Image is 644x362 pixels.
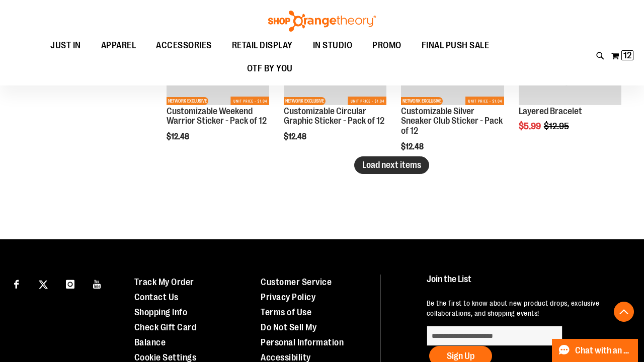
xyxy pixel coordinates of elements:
h4: Join the List [427,275,626,293]
span: RETAIL DISPLAY [232,34,293,57]
span: $12.48 [401,142,425,151]
a: Visit our Facebook page [8,275,25,292]
a: Customizable Silver Sneaker Club Sticker - Pack of 12 [401,106,503,136]
a: Customizable Circular Graphic Sticker - Pack of 12 [284,106,384,126]
button: Chat with an Expert [552,339,638,362]
span: 12 [623,50,631,60]
span: $12.48 [167,132,191,141]
a: Track My Order [134,277,194,287]
span: NETWORK EXCLUSIVE [401,97,443,105]
a: ACCESSORIES [146,34,222,57]
a: Layered Bracelet [519,106,582,116]
span: Chat with an Expert [575,346,632,355]
a: FINAL PUSH SALE [412,34,500,57]
a: PROMO [362,34,412,57]
span: $5.99 [519,121,542,131]
a: Shopping Info [134,307,188,317]
span: $12.95 [544,121,571,131]
a: OTF BY YOU [237,57,303,80]
a: JUST IN [40,34,91,57]
a: Customer Service [261,277,332,287]
span: FINAL PUSH SALE [422,34,490,57]
a: Visit our Instagram page [61,275,79,292]
a: RETAIL DISPLAY [222,34,303,57]
img: Shop Orangetheory [267,11,377,32]
a: Contact Us [134,292,179,302]
span: OTF BY YOU [247,57,293,80]
a: Check Gift Card Balance [134,322,197,347]
img: Twitter [39,280,48,289]
a: Visit our Youtube page [89,275,106,292]
span: NETWORK EXCLUSIVE [284,97,326,105]
a: Visit our X page [35,275,52,292]
a: Customizable Weekend Warrior Sticker - Pack of 12 [167,106,267,126]
span: NETWORK EXCLUSIVE [167,97,208,105]
span: $12.48 [284,132,308,141]
span: Load next items [362,160,421,170]
button: Load next items [354,156,429,174]
span: PROMO [372,34,401,57]
a: APPAREL [91,34,146,57]
span: JUST IN [50,34,81,57]
a: Do Not Sell My Personal Information [261,322,344,347]
span: IN STUDIO [313,34,353,57]
span: Sign Up [447,351,474,361]
p: Be the first to know about new product drops, exclusive collaborations, and shopping events! [427,298,626,318]
input: enter email [427,326,562,346]
button: Back To Top [614,302,634,322]
a: IN STUDIO [303,34,363,57]
a: Terms of Use [261,307,311,317]
span: APPAREL [101,34,136,57]
a: Privacy Policy [261,292,315,302]
span: ACCESSORIES [156,34,212,57]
